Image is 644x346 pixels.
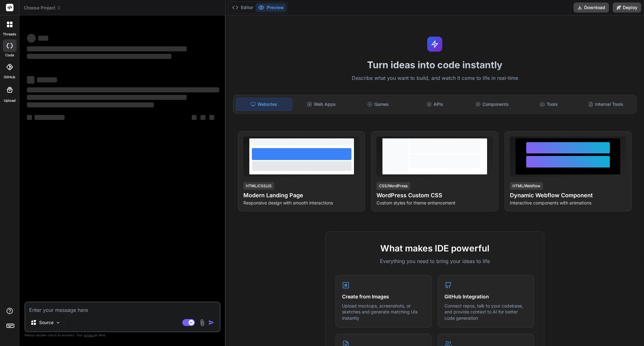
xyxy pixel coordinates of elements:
span: ‌ [27,102,154,107]
p: Describe what you want to build, and watch it come to life in real-time [229,74,640,82]
span: ‌ [27,115,32,120]
span: ‌ [200,115,205,120]
div: Tools [521,98,577,111]
h1: Turn ideas into code instantly [229,59,640,70]
img: Pick Models [55,320,61,325]
span: ‌ [27,46,187,51]
span: ‌ [27,76,34,84]
span: ‌ [27,34,36,43]
span: ‌ [37,77,57,82]
span: Choose Project [24,5,61,11]
span: ‌ [209,115,214,120]
span: ‌ [27,87,219,92]
h4: WordPress Custom CSS [377,191,493,200]
div: Web Apps [293,98,349,111]
div: Games [350,98,406,111]
button: Preview [256,3,286,12]
p: Everything you need to bring your ideas to life [335,257,534,265]
p: Always double-check its answers. Your in Bind [24,332,221,338]
img: icon [208,319,215,326]
h4: GitHub Integration [444,293,527,300]
h2: What makes IDE powerful [335,242,534,255]
p: Source [39,319,54,326]
span: ‌ [27,95,187,100]
span: ‌ [27,54,171,59]
img: attachment [199,319,206,326]
label: Upload [4,98,16,103]
p: Interactive components with animations [510,200,626,206]
div: APIs [407,98,463,111]
div: HTML/Webflow [510,182,543,190]
button: Deploy [613,3,641,13]
div: Websites [236,98,292,111]
div: Internal Tools [578,98,634,111]
h4: Dynamic Webflow Component [510,191,626,200]
p: Connect repos, talk to your codebase, and provide context to AI for better code generation [444,303,527,321]
span: ‌ [192,115,197,120]
p: Custom styles for theme enhancement [377,200,493,206]
span: ‌ [34,115,65,120]
p: Responsive design with smooth interactions [243,200,360,206]
label: code [5,53,14,58]
div: Components [464,98,520,111]
label: threads [3,32,16,37]
label: GitHub [4,75,15,80]
div: CSS/WordPress [377,182,410,190]
h4: Modern Landing Page [243,191,360,200]
span: privacy [84,333,95,337]
button: Editor [230,3,256,12]
h4: Create from Images [342,293,425,300]
div: HTML/CSS/JS [243,182,274,190]
span: ‌ [38,36,48,41]
button: Download [574,3,609,13]
p: Upload mockups, screenshots, or sketches and generate matching UIs instantly [342,303,425,321]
